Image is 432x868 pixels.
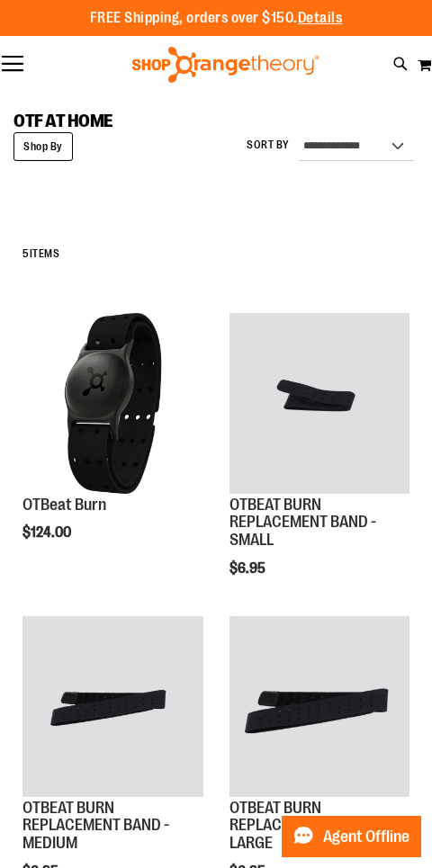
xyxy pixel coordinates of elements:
img: Shop Orangetheory [130,47,321,83]
a: Details [298,10,343,26]
button: Agent Offline [282,816,421,857]
p: FREE Shipping, orders over $150. [90,8,343,29]
strong: Shop By [13,132,73,161]
a: Main view of OTBeat Burn 6.0-C [22,313,203,497]
a: OTBEAT BURN REPLACEMENT BAND - MEDIUM [22,616,203,800]
div: product [13,304,212,586]
img: Main view of OTBeat Burn 6.0-C [22,313,203,494]
span: OTF AT HOME [13,111,112,131]
h2: Items [22,240,409,268]
a: OTBEAT BURN REPLACEMENT BAND - LARGE [229,616,410,800]
span: $6.95 [229,560,268,577]
span: $124.00 [22,524,74,541]
span: Agent Offline [323,828,409,846]
span: 5 [22,247,30,260]
a: OTBeat Burn [22,496,106,514]
a: OTBEAT BURN REPLACEMENT BAND - LARGE [229,799,376,853]
img: OTBEAT BURN REPLACEMENT BAND - LARGE [229,616,410,797]
img: OTBEAT BURN REPLACEMENT BAND - SMALL [229,313,410,494]
a: OTBEAT BURN REPLACEMENT BAND - SMALL [229,496,376,550]
a: OTBEAT BURN REPLACEMENT BAND - SMALL [229,313,410,497]
a: OTBEAT BURN REPLACEMENT BAND - MEDIUM [22,799,169,853]
label: Sort By [247,138,290,153]
div: product [220,304,419,622]
img: OTBEAT BURN REPLACEMENT BAND - MEDIUM [22,616,203,797]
